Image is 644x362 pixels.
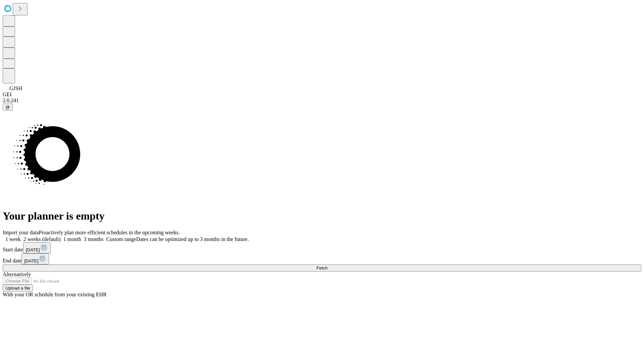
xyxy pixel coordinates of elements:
button: @ [3,104,13,111]
button: [DATE] [23,242,51,253]
span: Fetch [316,265,327,270]
span: Import your data [3,230,39,235]
span: Custom range [106,236,136,242]
div: 2.0.241 [3,98,641,104]
span: @ [5,105,10,110]
button: [DATE] [21,253,49,264]
div: End date [3,253,641,264]
span: Alternatively [3,271,31,277]
span: 3 months [84,236,104,242]
span: With your OR schedule from your existing EHR [3,292,107,297]
div: GEI [3,92,641,98]
div: Start date [3,242,641,253]
span: GJSH [9,85,22,91]
span: [DATE] [24,258,38,263]
span: Dates can be optimized up to 3 months in the future. [136,236,249,242]
span: 2 weeks (default) [23,236,61,242]
span: [DATE] [26,247,40,252]
h1: Your planner is empty [3,210,641,222]
span: Proactively plan more efficient schedules in the upcoming weeks. [39,230,180,235]
button: Fetch [3,264,641,271]
button: Upload a file [3,285,33,292]
span: 1 month [63,236,81,242]
span: 1 week [5,236,21,242]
